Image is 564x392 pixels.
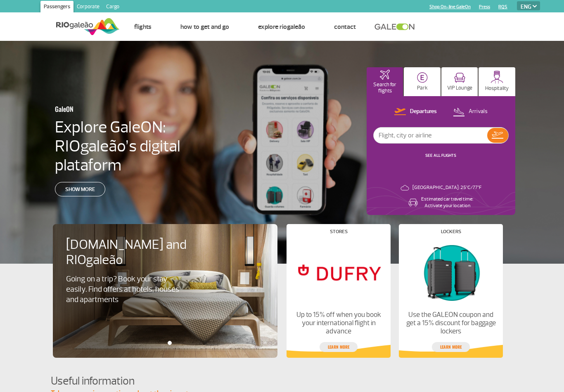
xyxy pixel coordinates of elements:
button: Search for flights [367,67,403,96]
a: Flights [134,23,152,31]
p: Search for flights [371,82,399,94]
h4: [DOMAIN_NAME] and RIOgaleão [66,237,197,268]
a: Contact [334,23,356,31]
a: Learn more [320,342,358,352]
img: vipRoom.svg [454,73,465,83]
p: Arrivals [469,108,488,116]
button: Departures [392,106,439,117]
img: hospitality.svg [491,71,503,83]
a: Show more [55,182,105,196]
a: Corporate [73,1,103,14]
img: Stores [294,241,384,304]
button: SEE ALL FLIGHTS [423,152,459,159]
input: Flight, city or airline [374,128,487,143]
button: Park [404,67,441,96]
a: RQS [498,4,507,9]
a: Press [479,4,490,9]
a: [DOMAIN_NAME] and RIOgaleãoGoing on a trip? Book your stay easily. Find offers at hotels, houses ... [66,237,264,305]
h4: Lockers [441,229,461,234]
a: Passengers [40,1,73,14]
a: SEE ALL FLIGHTS [425,153,456,158]
button: VIP Lounge [441,67,478,96]
img: carParkingHome.svg [417,72,428,83]
p: Estimated car travel time: Activate your location [421,196,473,209]
a: Learn more [432,342,470,352]
p: Park [417,85,428,91]
button: Hospitality [479,67,515,96]
p: [GEOGRAPHIC_DATA]: 25°C/77°F [412,184,481,191]
button: Arrivals [450,106,490,117]
p: VIP Lounge [447,85,472,91]
h4: Useful information [51,373,513,389]
p: Up to 15% off when you book your international flight in advance [294,311,384,335]
a: Shop On-line GaleOn [429,4,471,9]
img: Lockers [406,241,496,304]
h4: Stores [330,229,348,234]
p: Going on a trip? Book your stay easily. Find offers at hotels, houses and apartments [66,274,183,305]
a: How to get and go [180,23,229,31]
img: airplaneHomeActive.svg [380,70,390,80]
p: Hospitality [485,85,509,92]
a: Cargo [103,1,123,14]
a: Explore RIOgaleão [258,23,305,31]
h3: GaleON [55,100,193,118]
p: Use the GALEON coupon and get a 15% discount for baggage lockers [406,311,496,335]
h4: Explore GaleON: RIOgaleão’s digital plataform [55,118,233,175]
p: Departures [410,108,437,116]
